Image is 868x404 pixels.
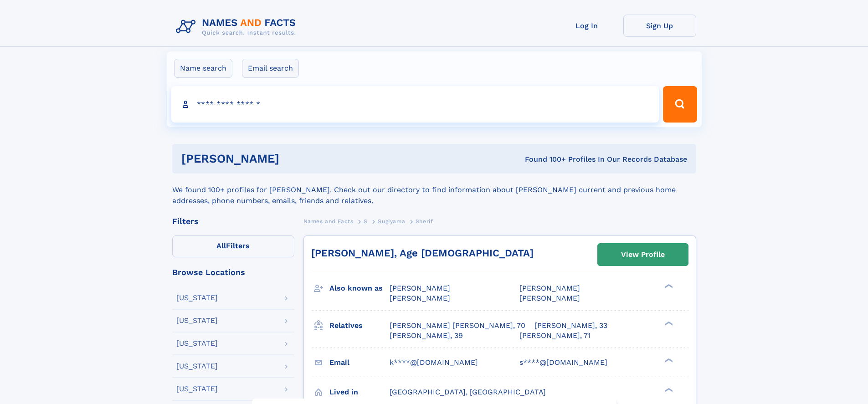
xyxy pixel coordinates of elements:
[390,331,463,341] a: [PERSON_NAME], 39
[663,283,673,289] div: ❯
[621,244,665,265] div: View Profile
[663,320,673,326] div: ❯
[519,284,580,292] span: [PERSON_NAME]
[663,387,673,393] div: ❯
[402,154,687,164] div: Found 100+ Profiles In Our Records Database
[329,318,390,333] h3: Relatives
[550,15,623,37] a: Log In
[390,294,450,302] span: [PERSON_NAME]
[176,294,218,302] div: [US_STATE]
[416,218,433,225] span: Sherif
[242,59,299,78] label: Email search
[303,215,354,227] a: Names and Facts
[390,321,525,331] a: [PERSON_NAME] [PERSON_NAME], 70
[176,363,218,370] div: [US_STATE]
[172,268,294,276] div: Browse Locations
[181,153,402,164] h1: [PERSON_NAME]
[174,59,232,78] label: Name search
[390,284,450,292] span: [PERSON_NAME]
[378,218,405,225] span: Sugiyama
[623,15,696,37] a: Sign Up
[364,215,368,227] a: S
[329,355,390,370] h3: Email
[172,15,303,39] img: Logo Names and Facts
[176,340,218,347] div: [US_STATE]
[176,385,218,393] div: [US_STATE]
[390,388,546,396] span: [GEOGRAPHIC_DATA], [GEOGRAPHIC_DATA]
[378,215,405,227] a: Sugiyama
[172,174,696,206] div: We found 100+ profiles for [PERSON_NAME]. Check out our directory to find information about [PERS...
[329,281,390,296] h3: Also known as
[534,321,607,331] a: [PERSON_NAME], 33
[171,86,659,123] input: search input
[172,217,294,225] div: Filters
[663,86,697,123] button: Search Button
[519,294,580,302] span: [PERSON_NAME]
[311,247,534,259] a: [PERSON_NAME], Age [DEMOGRAPHIC_DATA]
[663,357,673,363] div: ❯
[329,384,390,400] h3: Lived in
[364,218,368,225] span: S
[598,244,688,266] a: View Profile
[172,235,294,257] label: Filters
[176,317,218,324] div: [US_STATE]
[216,241,226,250] span: All
[519,331,591,341] a: [PERSON_NAME], 71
